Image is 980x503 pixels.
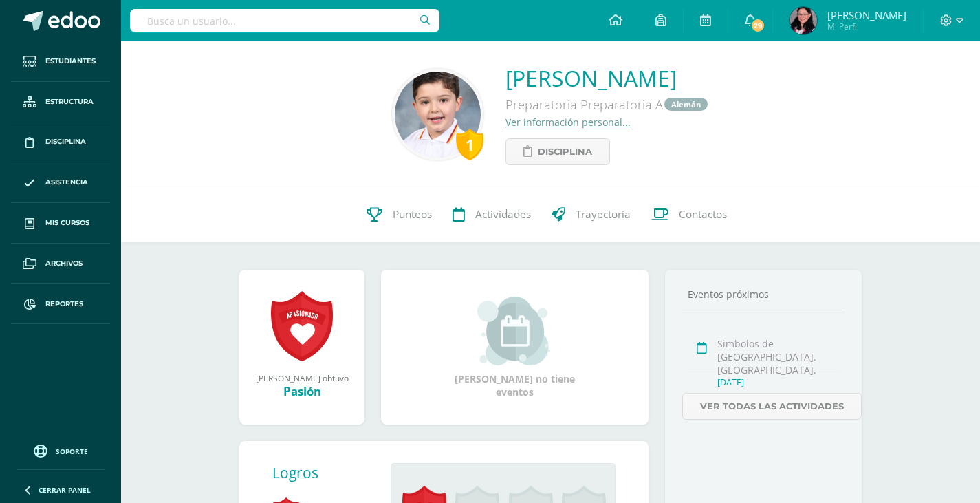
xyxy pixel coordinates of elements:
[45,136,86,147] span: Disciplina
[45,177,88,188] span: Asistencia
[393,208,432,222] span: Punteos
[576,208,631,222] span: Trayectoria
[11,162,110,203] a: Asistencia
[682,288,845,301] div: Eventos próximos
[45,299,83,310] span: Reportes
[11,41,110,82] a: Estudiantes
[717,337,840,376] div: Simbolos de [GEOGRAPHIC_DATA]. [GEOGRAPHIC_DATA].
[17,441,105,460] a: Soporte
[679,208,727,222] span: Contactos
[45,56,96,67] span: Estudiantes
[45,96,94,107] span: Estructura
[130,9,439,32] input: Busca un usuario...
[45,217,89,228] span: Mis cursos
[11,203,110,244] a: Mis cursos
[475,208,531,222] span: Actividades
[11,244,110,284] a: Archivos
[750,18,765,33] span: 29
[456,129,483,160] div: 1
[541,187,641,242] a: Trayectoria
[39,485,91,495] span: Cerrar panel
[56,447,88,456] span: Soporte
[11,82,110,122] a: Estructura
[682,393,862,420] a: Ver todas las actividades
[664,98,708,111] a: Alemán
[505,93,709,116] div: Preparatoria Preparatoria A
[790,7,817,34] img: 5b5dc2834911c0cceae0df2d5a0ff844.png
[505,116,631,129] a: Ver información personal...
[446,297,584,398] div: [PERSON_NAME] no tiene eventos
[641,187,737,242] a: Contactos
[505,63,709,93] a: [PERSON_NAME]
[538,139,592,164] span: Disciplina
[45,258,83,269] span: Archivos
[827,21,906,32] span: Mi Perfil
[11,122,110,163] a: Disciplina
[253,383,351,399] div: Pasión
[442,187,541,242] a: Actividades
[272,463,380,482] div: Logros
[505,138,610,165] a: Disciplina
[356,187,442,242] a: Punteos
[11,284,110,325] a: Reportes
[717,376,840,388] div: [DATE]
[477,297,552,365] img: event_small.png
[827,8,906,22] span: [PERSON_NAME]
[395,72,481,158] img: eabdb64b8349d75b287ecc3093decd30.png
[253,372,351,383] div: [PERSON_NAME] obtuvo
